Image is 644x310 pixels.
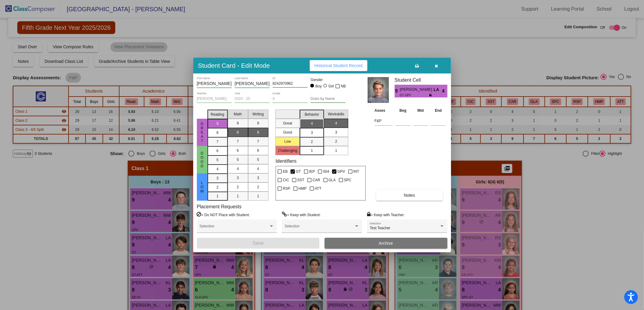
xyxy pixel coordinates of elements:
[197,204,242,210] label: Placement Requests
[315,83,322,89] div: Boy
[257,139,259,144] span: 7
[412,107,430,114] th: Mid
[257,130,259,135] span: 8
[217,139,219,145] span: 7
[442,87,447,95] span: 4
[325,238,447,249] button: Archive
[329,176,336,184] span: GLA
[237,148,239,153] span: 6
[283,176,289,184] span: CIC
[433,87,442,93] span: LA
[217,130,219,135] span: 8
[197,97,232,101] input: teacher
[315,63,363,68] span: Historical Student Record
[337,168,345,175] span: GPV
[395,77,447,83] h3: Student Cell
[353,168,359,175] span: INT
[257,184,259,190] span: 2
[199,151,205,168] span: Good
[217,121,219,126] span: 9
[328,83,334,89] div: Girl
[335,148,337,153] span: 1
[273,97,308,101] input: grade
[323,168,329,175] span: 504
[311,77,346,83] mat-label: Gender
[341,83,346,90] span: NB
[237,184,239,190] span: 2
[257,157,259,162] span: 5
[237,193,239,199] span: 1
[257,193,259,199] span: 1
[379,241,393,246] span: Archive
[217,157,219,163] span: 5
[375,116,393,125] input: assessment
[237,166,239,172] span: 4
[257,175,259,181] span: 3
[311,148,313,153] span: 1
[199,181,205,193] span: Low
[370,226,390,230] span: Test Teacher
[373,107,394,114] th: Asses
[235,97,270,101] input: year
[344,176,352,184] span: SPC
[197,212,250,218] label: = Do NOT Place with Student:
[305,112,319,117] span: Behavior
[400,87,433,93] span: [PERSON_NAME]
[404,193,415,198] span: Notes
[257,121,259,126] span: 9
[198,62,270,69] h3: Student Card - Edit Mode
[273,82,308,86] input: Enter ID
[237,130,239,135] span: 8
[297,176,304,184] span: SST
[252,111,264,117] span: Writing
[283,185,290,192] span: RSP
[335,130,337,135] span: 3
[275,158,296,164] label: Identifiers
[310,60,368,71] button: Historical Student Record
[309,168,315,175] span: IEP
[335,121,337,126] span: 4
[253,240,264,246] span: Save
[197,238,320,249] button: Save
[367,212,405,218] label: = Keep with Teacher:
[394,107,412,114] th: Beg
[282,212,321,218] label: = Keep with Student:
[237,121,239,126] span: 9
[335,139,337,144] span: 2
[217,193,219,199] span: 1
[312,176,320,184] span: CAR
[237,175,239,181] span: 3
[315,185,322,192] span: ATT
[237,139,239,144] span: 7
[257,148,259,153] span: 6
[217,148,219,154] span: 6
[234,111,242,117] span: Math
[296,168,301,175] span: GT
[217,185,219,190] span: 2
[311,139,313,145] span: 2
[328,111,344,117] span: Workskills
[217,166,219,172] span: 4
[283,168,288,175] span: EB
[311,97,346,101] input: goes by name
[311,121,313,126] span: 4
[257,166,259,172] span: 4
[298,185,307,192] span: HMP
[311,130,313,135] span: 3
[376,190,443,201] button: Notes
[211,112,224,117] span: Reading
[400,93,429,97] span: GT GPV
[199,122,205,143] span: Great
[237,157,239,162] span: 5
[429,107,447,114] th: End
[217,175,219,181] span: 3
[395,87,400,95] span: 9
